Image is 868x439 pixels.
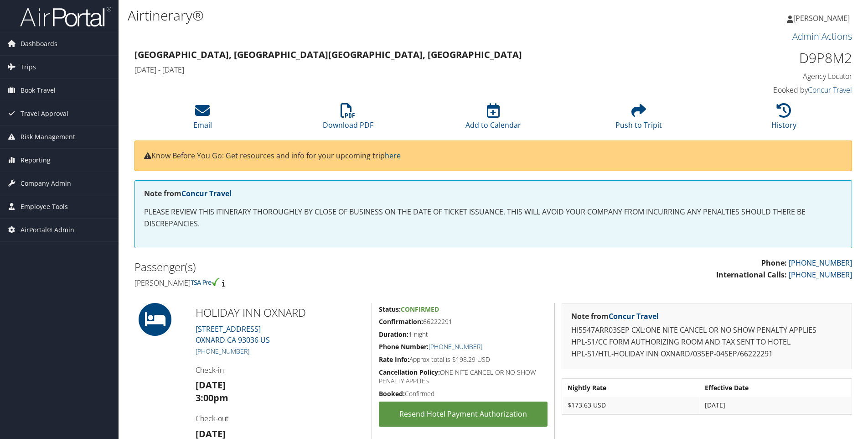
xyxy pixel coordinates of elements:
[196,324,270,345] a: [STREET_ADDRESS]OXNARD CA 93036 US
[134,278,486,288] h4: [PERSON_NAME]
[196,392,228,404] strong: 3:00pm
[323,108,373,130] a: Download PDF
[379,305,401,314] strong: Status:
[683,85,852,95] h4: Booked by
[144,150,842,162] p: Know Before You Go: Get resources and info for your upcoming trip
[21,172,71,195] span: Company Admin
[609,311,659,321] a: Concur Travel
[683,48,852,68] h1: D9P8M2
[571,324,842,360] p: HI5547ARR03SEP CXL:ONE NITE CANCEL OR NO SHOW PENALTY APPLIES HPL-S1/CC FORM AUTHORIZING ROOM AND...
[379,368,440,376] strong: Cancellation Policy:
[134,259,486,275] h2: Passenger(s)
[379,389,405,398] strong: Booked:
[196,379,226,391] strong: [DATE]
[21,219,74,241] span: AirPortal® Admin
[144,188,232,199] strong: Note from
[792,30,852,42] a: Admin Actions
[379,355,409,364] strong: Rate Info:
[379,342,429,351] strong: Phone Number:
[789,258,852,268] a: [PHONE_NUMBER]
[789,270,852,280] a: [PHONE_NUMBER]
[700,380,851,396] th: Effective Date
[683,71,852,81] h4: Agency Locator
[181,188,232,199] a: Concur Travel
[385,151,401,161] a: here
[379,389,548,398] h5: Confirmed
[808,85,852,95] a: Concur Travel
[429,342,482,351] a: [PHONE_NUMBER]
[20,6,111,27] img: airportal-logo.png
[563,397,699,413] td: $173.63 USD
[771,108,796,130] a: History
[379,368,548,386] h5: ONE NITE CANCEL OR NO SHOW PENALTY APPLIES
[21,149,51,172] span: Reporting
[379,402,548,427] a: Resend Hotel Payment Authorization
[191,278,220,286] img: tsa-precheck.png
[563,380,699,396] th: Nightly Rate
[465,108,521,130] a: Add to Calendar
[571,311,659,321] strong: Note from
[134,48,522,61] strong: [GEOGRAPHIC_DATA], [GEOGRAPHIC_DATA] [GEOGRAPHIC_DATA], [GEOGRAPHIC_DATA]
[196,413,365,423] h4: Check-out
[700,397,851,413] td: [DATE]
[196,365,365,375] h4: Check-in
[144,206,842,230] p: PLEASE REVIEW THIS ITINERARY THOROUGHLY BY CLOSE OF BUSINESS ON THE DATE OF TICKET ISSUANCE. THIS...
[21,79,56,102] span: Book Travel
[193,108,212,130] a: Email
[21,195,68,218] span: Employee Tools
[379,317,548,326] h5: 66222291
[134,65,669,75] h4: [DATE] - [DATE]
[615,108,662,130] a: Push to Tripit
[21,125,75,148] span: Risk Management
[21,102,68,125] span: Travel Approval
[21,56,36,78] span: Trips
[379,317,423,326] strong: Confirmation:
[793,13,850,23] span: [PERSON_NAME]
[21,32,57,55] span: Dashboards
[401,305,439,314] span: Confirmed
[379,330,408,339] strong: Duration:
[379,355,548,364] h5: Approx total is $198.29 USD
[761,258,787,268] strong: Phone:
[787,5,859,32] a: [PERSON_NAME]
[716,270,787,280] strong: International Calls:
[196,347,249,355] a: [PHONE_NUMBER]
[128,6,615,25] h1: Airtinerary®
[379,330,548,339] h5: 1 night
[196,305,365,320] h2: HOLIDAY INN OXNARD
